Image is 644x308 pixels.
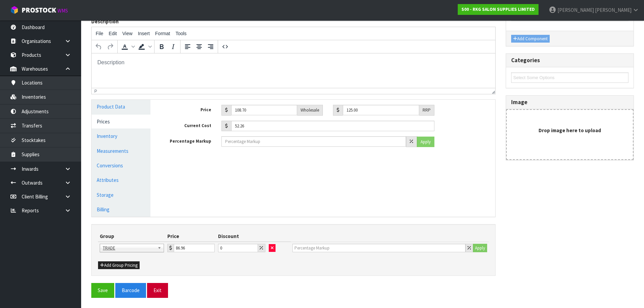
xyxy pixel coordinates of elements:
th: Group [98,231,166,242]
button: Align center [193,41,205,52]
button: Barcode [115,283,146,298]
span: [PERSON_NAME] [595,7,631,13]
input: RRP [343,105,419,115]
button: Italic [167,41,179,52]
span: RRP [423,107,431,113]
a: Storage [92,188,150,202]
span: ProStock [22,6,56,15]
a: Prices [92,115,150,128]
input: Current Cost [231,121,434,131]
button: Add Component [511,35,550,43]
a: Conversions [92,159,150,172]
div: Resize [490,88,496,94]
span: Insert [138,31,150,36]
th: Price [166,231,216,242]
input: Wholesale [231,105,297,115]
label: Price [161,105,216,113]
img: cube-alt.png [10,6,19,14]
input: e.g. 25% [218,244,258,252]
button: Add Group Pricing [98,261,140,269]
a: Attributes [92,173,150,187]
button: Apply [473,244,487,253]
button: Align right [205,41,216,52]
button: Align left [182,41,193,52]
h3: Categories [511,57,628,64]
label: Description [91,18,119,25]
span: Edit [109,31,117,36]
input: Price [174,244,215,252]
span: Tools [175,31,187,36]
strong: Drop image here to upload [539,127,601,134]
span: View [122,31,133,36]
button: Save [91,283,114,298]
button: Exit [147,283,168,298]
h3: Image [511,99,628,105]
div: p [94,89,97,94]
button: Source code [219,41,231,52]
a: Product Data [92,100,150,114]
span: TRADE [103,244,155,252]
small: WMS [57,7,68,14]
label: Current Cost [161,121,216,129]
th: Discount [216,231,267,242]
span: Format [155,31,170,36]
div: Background color [136,41,153,52]
strong: S00 - RKG SALON SUPPLIES LIMITED [461,6,535,12]
a: Billing [92,203,150,216]
a: Inventory [92,129,150,143]
input: Percentage Markup [221,136,406,147]
iframe: Rich Text Area. Press ALT-0 for help. [92,53,495,88]
span: Wholesale [301,107,319,113]
button: Redo [104,41,116,52]
button: Bold [156,41,167,52]
a: Measurements [92,144,150,158]
span: [PERSON_NAME] [557,7,594,13]
label: Percentage Markup [161,136,216,145]
div: Text color [119,41,136,52]
span: File [96,31,103,36]
button: Undo [93,41,104,52]
input: Percentage Markup [292,244,466,252]
a: S00 - RKG SALON SUPPLIES LIMITED [458,4,539,15]
button: Apply [417,137,434,147]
